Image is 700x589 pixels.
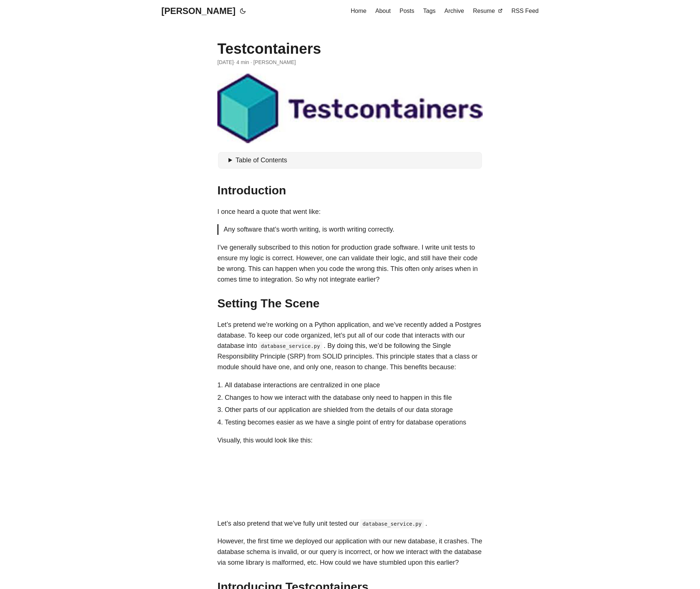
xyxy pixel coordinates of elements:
li: Changes to how we interact with the database only need to happen in this file [225,392,483,403]
h2: Introduction [217,183,483,197]
div: · 4 min · [PERSON_NAME] [217,58,483,66]
li: All database interactions are centralized in one place [225,380,483,391]
span: Home [351,8,367,14]
h1: Testcontainers [217,40,483,57]
span: Resume [473,8,495,14]
p: I once heard a quote that went like: [217,207,483,217]
li: Other parts of our application are shielded from the details of our data storage [225,405,483,415]
h2: Setting The Scene [217,296,483,310]
p: Let’s pretend we’re working on a Python application, and we’ve recently added a Postgres database... [217,320,483,373]
p: Any software that’s worth writing, is worth writing correctly. [224,224,477,235]
p: Let’s also pretend that we’ve fully unit tested our . [217,518,483,529]
span: Archive [444,8,464,14]
span: RSS Feed [511,8,539,14]
p: Visually, this would look like this: [217,435,483,446]
p: However, the first time we deployed our application with our new database, it crashes. The databa... [217,536,483,568]
li: Testing becomes easier as we have a single point of entry for database operations [225,417,483,428]
p: I’ve generally subscribed to this notion for production grade software. I write unit tests to ens... [217,242,483,285]
span: Tags [423,8,436,14]
code: database_service.py [360,519,424,528]
span: Posts [400,8,414,14]
span: 2025-06-19 11:49:03 -0400 -0400 [217,58,234,66]
span: Table of Contents [235,156,287,164]
code: database_service.py [259,342,322,350]
summary: Table of Contents [228,155,479,166]
span: About [375,8,391,14]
